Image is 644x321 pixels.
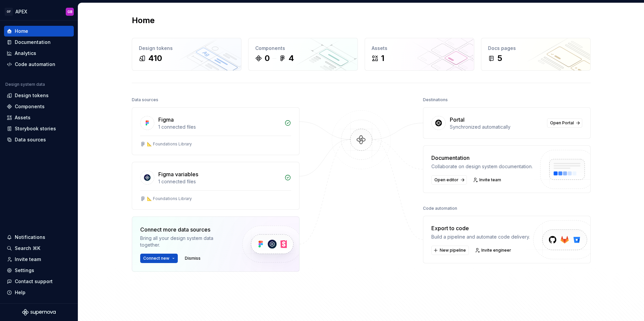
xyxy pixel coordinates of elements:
div: Design system data [5,82,45,87]
button: Dismiss [182,254,204,263]
div: GB [67,9,72,14]
div: Bring all your design system data together. [140,235,231,248]
div: Home [15,28,28,35]
div: Export to code [431,224,530,232]
a: Data sources [4,134,74,145]
div: Analytics [15,50,36,57]
div: Components [15,103,45,110]
a: Storybook stories [4,123,74,134]
a: Components04 [248,38,358,71]
div: 410 [148,53,162,64]
span: Invite team [479,177,501,183]
div: 1 [381,53,384,64]
div: Documentation [15,39,51,46]
a: Figma variables1 connected files📐 Foundations Library [132,162,300,210]
div: Connect more data sources [140,226,231,234]
div: 📐 Foundations Library [147,141,192,147]
a: Invite team [471,175,504,185]
span: Invite engineer [481,248,511,253]
div: Docs pages [488,45,584,52]
div: 4 [288,53,294,64]
button: Connect new [140,254,178,263]
a: Open editor [431,175,467,185]
h2: Home [132,15,155,26]
a: Design tokens410 [132,38,241,71]
div: Portal [450,116,465,124]
div: Build a pipeline and automate code delivery. [431,234,530,240]
div: Storybook stories [15,125,56,132]
button: Help [4,287,74,298]
a: Code automation [4,59,74,70]
div: Documentation [431,154,533,162]
div: Design tokens [139,45,234,52]
div: Settings [15,267,34,274]
div: OF [5,8,13,16]
div: Notifications [15,234,45,241]
a: Assets1 [365,38,474,71]
div: 📐 Foundations Library [147,196,192,201]
span: Dismiss [185,256,201,261]
div: APEX [15,8,27,15]
button: Contact support [4,276,74,287]
a: Invite team [4,254,74,265]
div: Contact support [15,278,53,285]
svg: Supernova Logo [22,309,56,316]
button: OFAPEXGB [1,4,76,19]
span: Connect new [143,256,169,261]
div: Help [15,289,25,296]
a: Docs pages5 [481,38,591,71]
div: Data sources [132,95,158,105]
div: Figma variables [158,170,198,178]
a: Home [4,26,74,37]
div: Assets [372,45,467,52]
div: Code automation [423,204,457,213]
div: Code automation [15,61,55,68]
div: Synchronized automatically [450,124,543,130]
div: Destinations [423,95,448,105]
a: Open Portal [547,118,582,128]
div: Invite team [15,256,41,263]
a: Settings [4,265,74,276]
div: Collaborate on design system documentation. [431,163,533,170]
div: Search ⌘K [15,245,40,252]
div: Design tokens [15,92,49,99]
button: Search ⌘K [4,243,74,254]
a: Invite engineer [473,246,514,255]
div: Components [255,45,351,52]
div: Assets [15,114,31,121]
a: Assets [4,112,74,123]
div: Data sources [15,136,46,143]
span: Open Portal [550,120,574,126]
a: Analytics [4,48,74,59]
a: Components [4,101,74,112]
span: Open editor [434,177,459,183]
a: Documentation [4,37,74,48]
div: 1 connected files [158,178,280,185]
span: New pipeline [440,248,466,253]
div: 0 [265,53,270,64]
a: Figma1 connected files📐 Foundations Library [132,107,300,155]
a: Design tokens [4,90,74,101]
div: 5 [497,53,502,64]
button: Notifications [4,232,74,243]
div: 1 connected files [158,124,280,130]
button: New pipeline [431,246,469,255]
div: Figma [158,116,174,124]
